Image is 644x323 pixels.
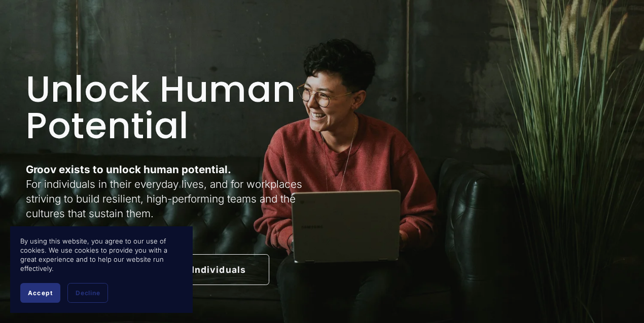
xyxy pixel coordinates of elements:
strong: Groov exists to unlock human potential. [26,163,231,176]
section: Cookie banner [10,226,193,313]
span: Accept [28,289,53,297]
button: Accept [20,283,60,303]
p: By using this website, you agree to our use of cookies. We use cookies to provide you with a grea... [20,236,183,273]
h1: Unlock Human Potential [26,71,319,145]
p: For individuals in their everyday lives, and for workplaces striving to build resilient, high-per... [26,163,319,221]
button: Decline [67,283,108,303]
span: Decline [76,289,100,297]
a: For Individuals [151,254,270,285]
